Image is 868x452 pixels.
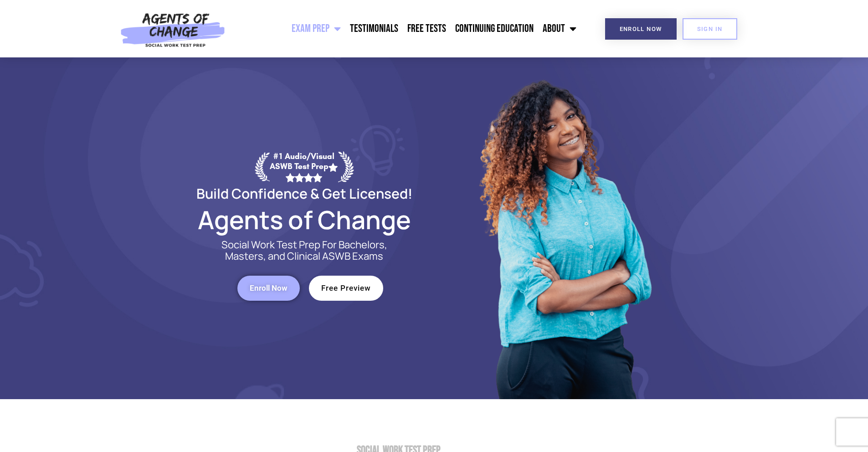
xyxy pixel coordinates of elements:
h2: Build Confidence & Get Licensed! [175,187,434,200]
a: Enroll Now [237,276,300,301]
a: Exam Prep [287,17,345,40]
img: Website Image 1 (1) [473,57,655,399]
a: Enroll Now [605,18,677,40]
p: Social Work Test Prep For Bachelors, Masters, and Clinical ASWB Exams [211,239,398,262]
span: SIGN IN [697,26,723,32]
a: Free Preview [309,276,383,301]
span: Free Preview [321,284,371,292]
a: About [538,17,581,40]
h2: Agents of Change [175,209,434,230]
a: Continuing Education [451,17,538,40]
span: Enroll Now [620,26,662,32]
div: #1 Audio/Visual ASWB Test Prep [270,151,338,182]
a: SIGN IN [683,18,737,40]
nav: Menu [230,17,581,40]
a: Testimonials [345,17,403,40]
span: Enroll Now [250,284,288,292]
a: Free Tests [403,17,451,40]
